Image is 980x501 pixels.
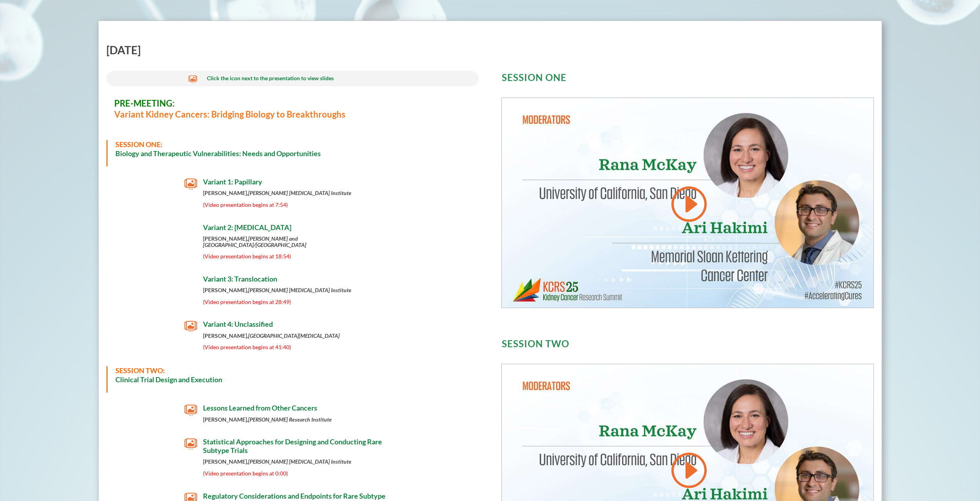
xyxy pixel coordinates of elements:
[203,298,291,305] span: (Video presentation begins at 28:49)
[203,177,262,186] span: Variant 1: Papillary
[248,416,332,423] em: [PERSON_NAME] Research Institute
[115,375,222,384] strong: Clinical Trial Design and Execution
[185,320,197,333] span: 
[248,287,351,293] em: [PERSON_NAME] [MEDICAL_DATA] Institute
[185,404,197,416] span: 
[115,140,163,149] span: SESSION ONE:
[188,75,197,83] span: 
[203,320,273,328] span: Variant 4: Unclassified
[203,416,332,423] strong: [PERSON_NAME],
[501,339,874,352] h3: SESSION TWO
[115,366,165,375] span: SESSION TWO:
[203,223,291,232] span: Variant 2: [MEDICAL_DATA]
[185,178,197,190] span: 
[248,332,340,339] em: [GEOGRAPHIC_DATA][MEDICAL_DATA]
[248,458,351,465] em: [PERSON_NAME] [MEDICAL_DATA] Institute
[203,403,317,412] span: Lessons Learned from Other Cancers
[185,275,197,287] span: 
[501,73,874,86] h3: SESSION ONE
[203,470,288,477] span: (Video presentation begins at 0:00)
[106,44,479,59] h2: [DATE]
[185,438,197,450] span: 
[203,235,306,248] strong: [PERSON_NAME],
[203,253,291,260] span: (Video presentation begins at 18:54)
[114,98,175,109] span: PRE-MEETING:
[203,274,277,283] span: Variant 3: Translocation
[203,344,291,350] span: (Video presentation begins at 41:40)
[185,223,197,236] span: 
[248,190,351,196] em: [PERSON_NAME] [MEDICAL_DATA] Institute
[203,235,306,248] em: [PERSON_NAME] and [GEOGRAPHIC_DATA]/[GEOGRAPHIC_DATA]
[203,437,382,455] span: Statistical Approaches for Designing and Conducting Rare Subtype Trials
[203,458,351,465] strong: [PERSON_NAME],
[114,98,471,124] h3: Variant Kidney Cancers: Bridging Biology to Breakthroughs
[203,190,351,196] strong: [PERSON_NAME],
[203,287,351,293] strong: [PERSON_NAME],
[203,332,340,339] strong: [PERSON_NAME],
[207,75,334,81] span: Click the icon next to the presentation to view slides
[115,149,321,158] strong: Biology and Therapeutic Vulnerabilities: Needs and Opportunities
[203,201,288,208] span: (Video presentation begins at 7:54)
